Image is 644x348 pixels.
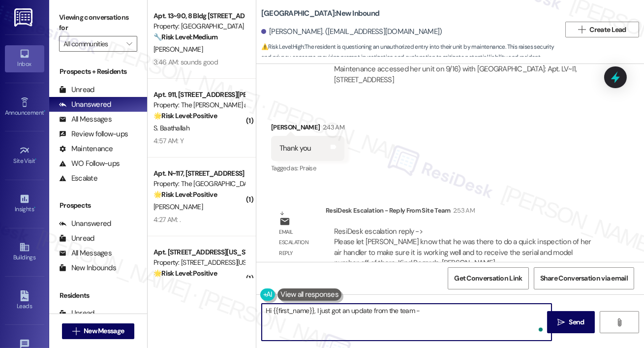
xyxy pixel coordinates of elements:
[59,263,116,273] div: New Inbounds
[5,190,44,217] a: Insights •
[557,318,565,326] i: 
[153,124,189,132] span: S. Baathallah
[59,99,111,110] div: Unanswered
[14,8,34,27] img: ResiDesk Logo
[59,129,128,139] div: Review follow-ups
[153,257,245,268] div: Property: [STREET_ADDRESS][US_STATE]
[59,85,94,95] div: Unread
[49,200,147,211] div: Prospects
[5,287,44,314] a: Leads
[540,273,628,284] span: Share Conversation via email
[153,21,245,32] div: Property: [GEOGRAPHIC_DATA]
[534,267,634,289] button: Share Conversation via email
[615,318,623,326] i: 
[62,323,135,339] button: New Message
[126,40,132,48] i: 
[59,308,94,318] div: Unread
[261,42,560,73] span: : The resident is questioning an unauthorized entry into their unit by maintenance. This raises s...
[59,158,120,169] div: WO Follow-ups
[153,90,245,100] div: Apt. 911, [STREET_ADDRESS][PERSON_NAME]
[153,269,217,278] strong: 🌟 Risk Level: Positive
[59,114,112,125] div: All Messages
[153,190,217,199] strong: 🌟 Risk Level: Positive
[49,290,147,301] div: Residents
[72,327,80,335] i: 
[5,45,44,72] a: Inbox
[300,164,316,172] span: Praise
[84,326,124,336] span: New Message
[49,66,147,77] div: Prospects + Residents
[451,205,475,216] div: 2:53 AM
[334,226,591,268] div: ResiDesk escalation reply -> Please let [PERSON_NAME] know that he was there to do a quick inspec...
[262,304,552,341] textarea: To enrich screen reader interactions, please activate Accessibility in Grammarly extension settings
[320,122,344,132] div: 2:43 AM
[153,58,218,66] div: 3:46 AM: sounds good
[279,143,311,154] div: Thank you
[153,179,245,189] div: Property: The [GEOGRAPHIC_DATA]
[44,108,45,115] span: •
[261,8,379,19] b: [GEOGRAPHIC_DATA]: New Inbound
[448,267,528,289] button: Get Conversation Link
[153,168,245,179] div: Apt. N~117, [STREET_ADDRESS]
[153,136,184,145] div: 4:57 AM: Y
[334,54,597,85] div: Subject: [ResiDesk Escalation] (Medium risk) - Action Needed (Resident asking why Maintenance acc...
[547,311,595,333] button: Send
[590,25,626,35] span: Create Lead
[279,227,318,258] div: Email escalation reply
[5,142,44,169] a: Site Visit •
[63,36,122,52] input: All communities
[153,247,245,257] div: Apt. [STREET_ADDRESS][US_STATE]
[565,22,639,37] button: Create Lead
[261,43,304,51] strong: ⚠️ Risk Level: High
[153,111,217,120] strong: 🌟 Risk Level: Positive
[153,100,245,110] div: Property: The [PERSON_NAME] at [GEOGRAPHIC_DATA]
[271,161,344,175] div: Tagged as:
[153,11,245,21] div: Apt. 13~90, 8 Bldg [STREET_ADDRESS]
[261,27,442,37] div: [PERSON_NAME]. ([EMAIL_ADDRESS][DOMAIN_NAME])
[326,205,605,219] div: ResiDesk Escalation - Reply From Site Team
[35,156,37,163] span: •
[153,215,181,224] div: 4:27 AM: .
[59,10,137,36] label: Viewing conversations for
[34,204,35,211] span: •
[59,173,97,184] div: Escalate
[59,248,112,258] div: All Messages
[59,219,111,229] div: Unanswered
[153,32,217,41] strong: 🔧 Risk Level: Medium
[454,273,522,284] span: Get Conversation Link
[578,26,585,33] i: 
[569,317,584,327] span: Send
[153,45,203,54] span: [PERSON_NAME]
[59,144,113,154] div: Maintenance
[271,122,344,136] div: [PERSON_NAME]
[153,202,203,211] span: [PERSON_NAME]
[5,239,44,265] a: Buildings
[59,233,94,244] div: Unread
